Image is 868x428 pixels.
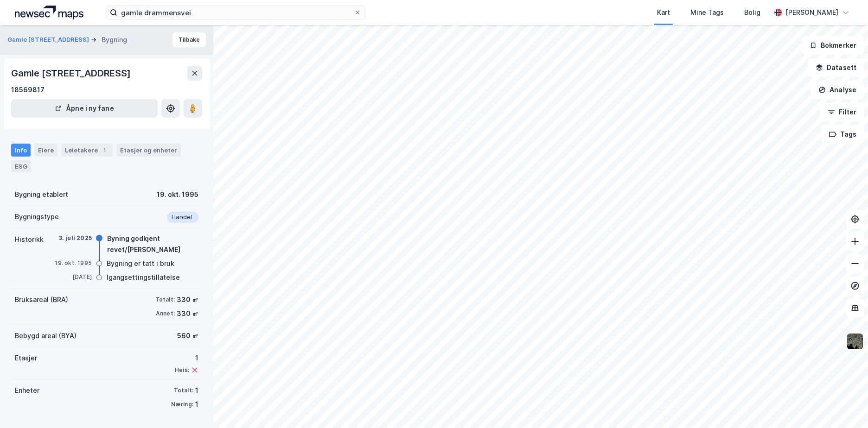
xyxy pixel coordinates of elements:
div: 1 [175,352,198,364]
div: Eiere [34,144,57,157]
div: Næring: [171,401,193,408]
button: Tags [821,125,864,144]
button: Gamle [STREET_ADDRESS] [7,35,91,44]
div: ESG [11,160,31,172]
div: Historikk [15,234,44,245]
div: [PERSON_NAME] [785,7,838,18]
img: 9k= [846,333,864,350]
div: 1 [100,145,109,155]
button: Datasett [808,58,864,77]
input: Søk på adresse, matrikkel, gårdeiere, leietakere eller personer [117,6,354,19]
div: Leietakere [61,144,113,157]
button: Tilbake [172,32,206,47]
div: Bolig [744,7,760,18]
div: Bygning er tatt i bruk [107,258,174,269]
div: 1 [195,399,198,410]
div: Annet: [156,310,175,317]
div: 19. okt. 1995 [55,259,92,267]
img: logo.a4113a55bc3d86da70a041830d287a7e.svg [15,6,83,19]
div: Gamle [STREET_ADDRESS] [11,66,133,81]
div: Bebygd areal (BYA) [15,330,77,341]
iframe: Chat Widget [822,384,868,428]
div: Etasjer og enheter [120,146,177,154]
div: 3. juli 2025 [55,234,92,242]
div: 19. okt. 1995 [157,189,198,200]
div: Info [11,144,31,157]
div: Bruksareal (BRA) [15,294,68,305]
div: 330 ㎡ [177,308,198,319]
div: Etasjer [15,352,37,364]
div: Bygning [102,34,127,45]
div: Igangsettingstillatelse [107,272,180,283]
button: Analyse [811,81,864,99]
button: Åpne i ny fane [11,99,158,118]
button: Filter [820,103,864,121]
div: Kontrollprogram for chat [822,384,868,428]
div: [DATE] [55,273,92,281]
div: Mine Tags [690,7,724,18]
div: Enheter [15,385,39,396]
div: Totalt: [155,296,175,303]
div: Bygning etablert [15,189,68,200]
div: 18569817 [11,84,45,95]
div: Kart [657,7,670,18]
div: Heis: [175,366,189,374]
button: Bokmerker [802,36,864,55]
div: Bygningstype [15,211,59,222]
div: 330 ㎡ [177,294,198,305]
div: Byning godkjent revet/[PERSON_NAME] [107,233,198,255]
div: 560 ㎡ [177,330,198,341]
div: 1 [195,385,198,396]
div: Totalt: [174,387,193,394]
